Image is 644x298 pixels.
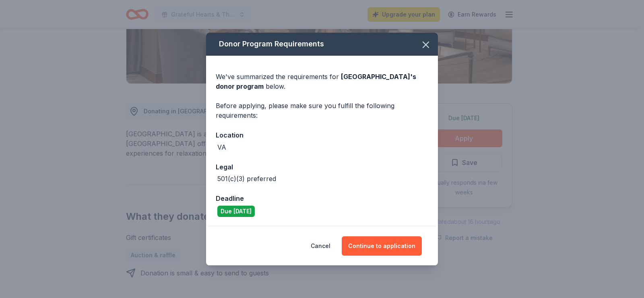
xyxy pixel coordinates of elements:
button: Continue to application [342,236,422,256]
div: Location [216,130,428,140]
div: We've summarized the requirements for below. [216,72,428,91]
div: VA [217,142,226,152]
button: Cancel [311,236,330,256]
div: Deadline [216,193,428,204]
div: Donor Program Requirements [206,33,438,56]
div: Due [DATE] [217,206,255,217]
div: Legal [216,162,428,172]
div: 501(c)(3) preferred [217,174,276,183]
div: Before applying, please make sure you fulfill the following requirements: [216,101,428,120]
